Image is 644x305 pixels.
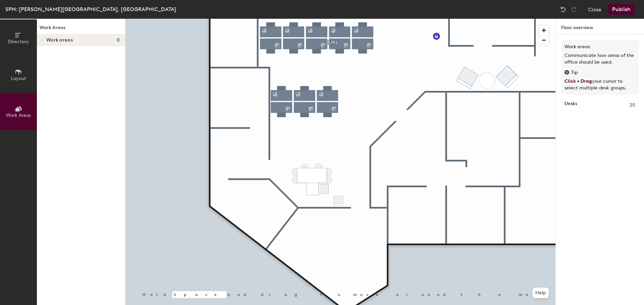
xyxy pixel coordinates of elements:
[565,78,592,84] span: Click + Drag
[6,112,31,118] span: Work Areas
[588,4,601,15] button: Close
[565,52,635,66] p: Communicate how areas of the office should be used.
[117,37,120,43] span: 0
[565,101,577,109] strong: Desks
[630,101,635,109] span: 20
[560,6,567,13] img: Undo
[556,19,644,34] h1: Floor overview
[533,288,549,298] button: Help
[608,4,635,15] button: Publish
[565,43,635,51] h3: Work areas
[8,39,29,45] span: Directory
[5,5,176,13] div: SPH: [PERSON_NAME][GEOGRAPHIC_DATA], [GEOGRAPHIC_DATA]
[37,24,125,34] h1: Work Areas
[46,37,73,43] span: Work areas
[11,76,26,81] span: Layout
[565,78,635,91] p: your cursor to select multiple desk groups.
[565,69,635,76] div: Tip
[571,6,577,13] img: Redo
